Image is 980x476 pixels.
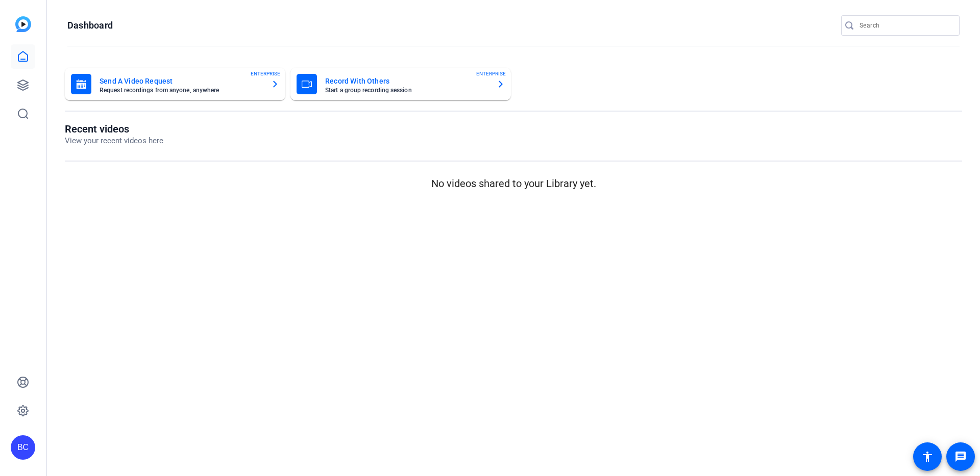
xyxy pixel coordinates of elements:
mat-icon: message [954,451,967,463]
p: View your recent videos here [65,135,163,147]
div: BC [11,435,35,460]
button: Record With OthersStart a group recording sessionENTERPRISE [290,68,511,100]
mat-card-title: Send A Video Request [100,75,263,87]
span: ENTERPRISE [251,70,280,77]
input: Search [860,19,951,32]
p: No videos shared to your Library yet. [65,176,962,191]
mat-card-subtitle: Request recordings from anyone, anywhere [100,87,263,93]
span: ENTERPRISE [476,70,506,77]
h1: Recent videos [65,123,163,135]
img: blue-gradient.svg [15,16,31,32]
mat-card-title: Record With Others [325,75,488,87]
mat-card-subtitle: Start a group recording session [325,87,488,93]
button: Send A Video RequestRequest recordings from anyone, anywhereENTERPRISE [65,68,285,100]
mat-icon: accessibility [921,451,934,463]
h1: Dashboard [67,19,113,32]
